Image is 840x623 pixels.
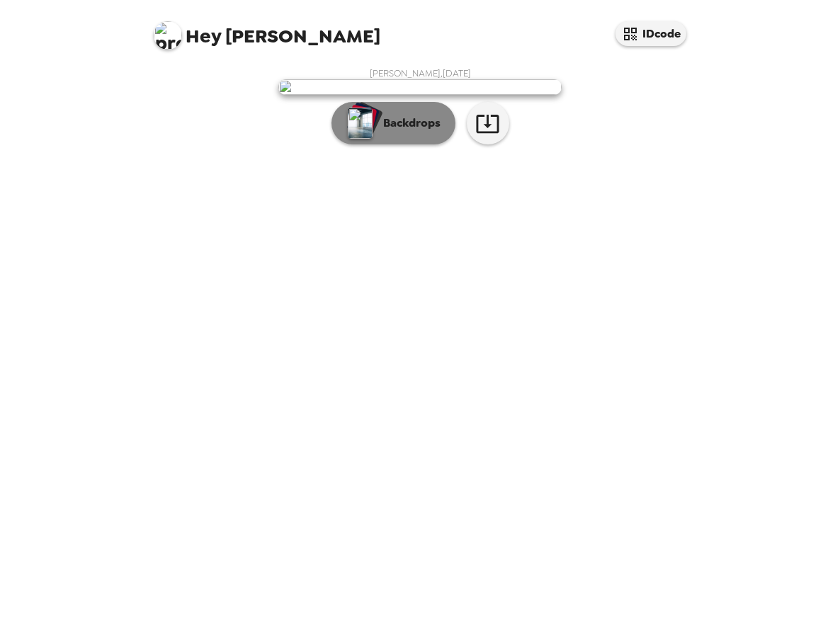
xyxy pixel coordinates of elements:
img: profile pic [154,21,182,50]
button: Backdrops [331,102,455,144]
img: user [278,79,562,95]
span: [PERSON_NAME] , [DATE] [370,67,471,79]
p: Backdrops [376,115,441,132]
span: Hey [186,23,221,49]
button: IDcode [615,21,686,46]
span: [PERSON_NAME] [154,14,380,46]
